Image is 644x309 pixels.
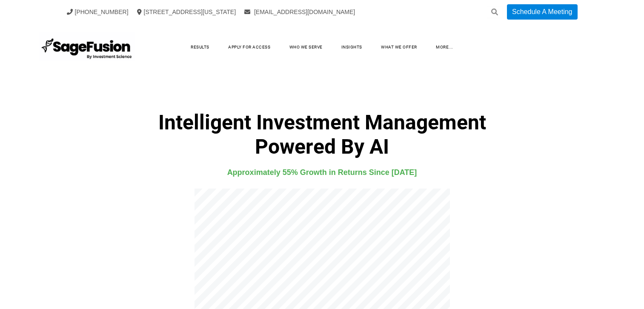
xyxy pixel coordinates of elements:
h1: Intelligent Investment Management [49,110,596,159]
img: SageFusion | Intelligent Investment Management [39,32,135,62]
a: more... [427,41,462,54]
a: Results [182,41,218,54]
a: Apply for Access [220,41,279,54]
a: What We Offer [372,41,426,54]
a: [STREET_ADDRESS][US_STATE] [137,9,236,15]
a: [EMAIL_ADDRESS][DOMAIN_NAME] [244,9,355,15]
a: Schedule A Meeting [507,4,577,20]
b: Powered By AI [255,134,389,159]
a: Who We Serve [281,41,331,54]
a: Insights [333,41,371,54]
a: [PHONE_NUMBER] [67,9,129,15]
h4: Approximately 55% Growth in Returns Since [DATE] [49,166,596,179]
